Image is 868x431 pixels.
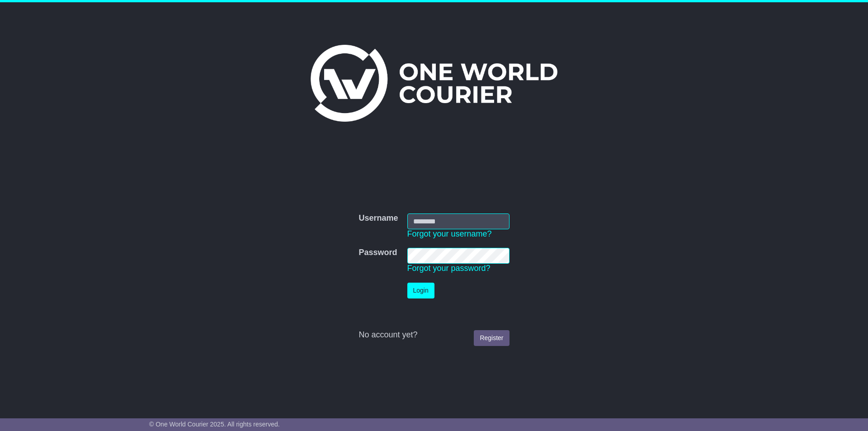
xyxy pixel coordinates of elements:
div: No account yet? [359,330,509,340]
label: Username [359,213,398,223]
button: Login [407,283,434,298]
a: Register [474,330,509,346]
a: Forgot your username? [407,229,492,238]
label: Password [359,248,397,258]
img: One World [311,45,557,122]
a: Forgot your password? [407,264,491,273]
span: © One World Courier 2025. All rights reserved. [149,421,280,428]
